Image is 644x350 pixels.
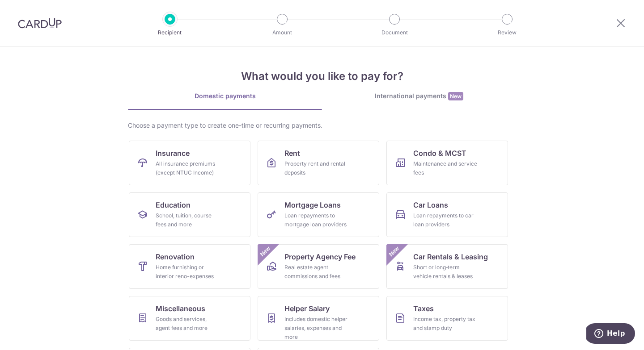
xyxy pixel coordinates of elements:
[386,244,508,289] a: Car Rentals & LeasingShort or long‑term vehicle rentals & leasesNew
[156,315,220,333] div: Goods and services, agent fees and more
[129,141,250,185] a: InsuranceAll insurance premiums (except NTUC Income)
[156,148,190,158] span: Insurance
[137,28,203,37] p: Recipient
[284,303,330,314] span: Helper Salary
[284,211,349,229] div: Loan repayments to mortgage loan providers
[413,211,478,229] div: Loan repayments to car loan providers
[413,148,466,158] span: Condo & MCST
[284,263,349,281] div: Real estate agent commissions and fees
[156,303,205,314] span: Miscellaneous
[386,296,508,341] a: TaxesIncome tax, property tax and stamp duty
[129,192,250,237] a: EducationSchool, tuition, course fees and more
[413,251,488,262] span: Car Rentals & Leasing
[284,315,349,342] div: Includes domestic helper salaries, expenses and more
[413,263,478,281] div: Short or long‑term vehicle rentals & leases
[156,159,220,177] div: All insurance premiums (except NTUC Income)
[322,92,516,101] div: International payments
[284,251,356,262] span: Property Agency Fee
[156,251,195,262] span: Renovation
[128,92,322,100] div: Domestic payments
[284,159,349,177] div: Property rent and rental deposits
[361,28,428,37] p: Document
[249,28,315,37] p: Amount
[258,244,273,259] span: New
[386,192,508,237] a: Car LoansLoan repayments to car loan providers
[474,28,540,37] p: Review
[413,303,434,314] span: Taxes
[128,121,516,130] div: Choose a payment type to create one-time or recurring payments.
[129,296,250,341] a: MiscellaneousGoods and services, agent fees and more
[448,92,463,100] span: New
[284,148,300,158] span: Rent
[156,263,220,281] div: Home furnishing or interior reno-expenses
[129,244,250,289] a: RenovationHome furnishing or interior reno-expenses
[258,296,379,341] a: Helper SalaryIncludes domestic helper salaries, expenses and more
[284,200,341,210] span: Mortgage Loans
[18,18,62,29] img: CardUp
[413,159,478,177] div: Maintenance and service fees
[586,323,635,346] iframe: Opens a widget where you can find more information
[128,68,516,84] h4: What would you like to pay for?
[258,192,379,237] a: Mortgage LoansLoan repayments to mortgage loan providers
[156,211,220,229] div: School, tuition, course fees and more
[387,244,402,259] span: New
[258,141,379,185] a: RentProperty rent and rental deposits
[386,141,508,185] a: Condo & MCSTMaintenance and service fees
[258,244,379,289] a: Property Agency FeeReal estate agent commissions and feesNew
[413,315,478,333] div: Income tax, property tax and stamp duty
[156,200,191,210] span: Education
[413,200,448,210] span: Car Loans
